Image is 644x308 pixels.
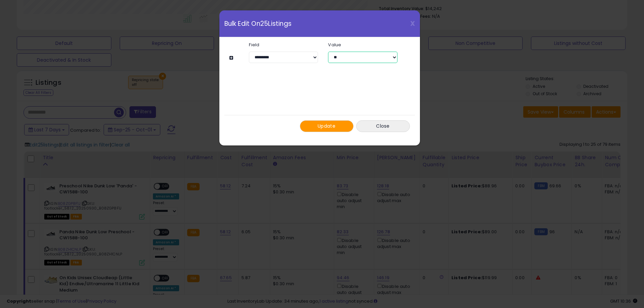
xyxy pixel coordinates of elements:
[356,120,410,132] button: Close
[318,123,335,129] span: Update
[323,43,402,47] label: Value
[244,43,323,47] label: Field
[224,20,291,27] span: Bulk Edit On 25 Listings
[410,19,415,28] span: X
